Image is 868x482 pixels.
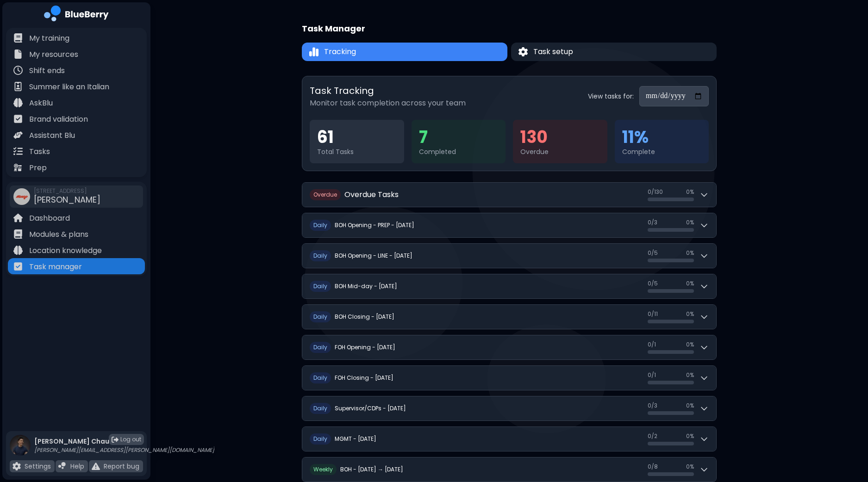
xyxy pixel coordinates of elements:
[317,148,397,156] div: Total Tasks
[518,47,528,57] img: Task setup
[34,437,214,445] p: [PERSON_NAME] Chau
[317,127,397,148] div: 61
[302,213,716,237] button: DailyBOH Opening - PREP - [DATE]0/30%
[318,191,337,198] span: verdue
[648,310,658,318] span: 0 / 11
[310,433,331,445] span: D
[335,313,394,321] h2: BOH Closing - [DATE]
[13,114,23,124] img: file icon
[29,65,65,76] p: Shift ends
[319,465,333,473] span: eekly
[648,249,658,257] span: 0 / 5
[317,221,327,229] span: aily
[648,463,658,470] span: 0 / 8
[686,341,694,348] span: 0 %
[588,92,634,100] label: View tasks for:
[92,462,100,470] img: file icon
[13,82,23,91] img: file icon
[29,98,53,109] p: AskBlu
[324,46,356,57] span: Tracking
[686,219,694,226] span: 0 %
[310,464,337,475] span: W
[317,343,327,351] span: aily
[13,147,23,156] img: file icon
[302,244,716,268] button: DailyBOH Opening - LINE - [DATE]0/50%
[317,252,327,260] span: aily
[686,310,694,318] span: 0 %
[648,402,657,409] span: 0 / 3
[29,114,88,125] p: Brand validation
[686,188,694,196] span: 0 %
[310,342,331,353] span: D
[104,462,139,470] p: Report bug
[686,433,694,440] span: 0 %
[686,280,694,287] span: 0 %
[648,433,657,440] span: 0 / 2
[13,213,23,222] img: file icon
[302,274,716,298] button: DailyBOH Mid-day - [DATE]0/50%
[686,402,694,409] span: 0 %
[511,43,717,61] button: Task setupTask setup
[317,404,327,412] span: aily
[335,252,412,260] h2: BOH Opening - LINE - [DATE]
[13,130,23,140] img: file icon
[648,371,656,379] span: 0 / 1
[120,436,141,443] span: Log out
[34,446,214,454] p: [PERSON_NAME][EMAIL_ADDRESS][PERSON_NAME][DOMAIN_NAME]
[520,148,600,156] div: Overdue
[310,281,331,292] span: D
[13,49,23,59] img: file icon
[648,341,656,348] span: 0 / 1
[622,148,702,156] div: Complete
[533,46,573,57] span: Task setup
[302,22,365,35] h1: Task Manager
[648,188,663,196] span: 0 / 130
[335,222,414,229] h2: BOH Opening - PREP - [DATE]
[419,148,499,156] div: Completed
[344,189,399,200] h2: Overdue Tasks
[10,435,31,465] img: profile photo
[317,282,327,290] span: aily
[310,220,331,231] span: D
[34,194,100,205] span: [PERSON_NAME]
[310,403,331,414] span: D
[13,229,23,239] img: file icon
[340,466,403,473] h2: BOH - [DATE] → [DATE]
[13,188,30,205] img: company thumbnail
[686,463,694,470] span: 0 %
[44,6,109,25] img: company logo
[29,261,82,272] p: Task manager
[317,374,327,382] span: aily
[622,127,702,148] div: 11 %
[335,435,376,443] h2: MGMT - [DATE]
[29,130,75,141] p: Assistant Blu
[302,43,507,61] button: TrackingTracking
[13,98,23,107] img: file icon
[302,396,716,420] button: DailySupervisor/CDPs - [DATE]0/30%
[29,162,47,173] p: Prep
[302,366,716,390] button: DailyFOH Closing - [DATE]0/10%
[335,374,393,382] h2: FOH Closing - [DATE]
[58,462,67,470] img: file icon
[29,146,50,157] p: Tasks
[29,229,88,240] p: Modules & plans
[335,405,406,412] h2: Supervisor/CDPs - [DATE]
[29,213,70,224] p: Dashboard
[310,311,331,322] span: D
[13,246,23,255] img: file icon
[310,98,466,109] p: Monitor task completion across your team
[302,427,716,451] button: DailyMGMT - [DATE]0/20%
[13,66,23,75] img: file icon
[25,462,51,470] p: Settings
[310,250,331,261] span: D
[419,127,499,148] div: 7
[310,84,466,98] h2: Task Tracking
[317,435,327,443] span: aily
[310,189,341,200] span: O
[686,249,694,257] span: 0 %
[29,245,102,256] p: Location knowledge
[34,187,100,195] span: [STREET_ADDRESS]
[302,305,716,329] button: DailyBOH Closing - [DATE]0/110%
[29,33,69,44] p: My training
[309,47,318,57] img: Tracking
